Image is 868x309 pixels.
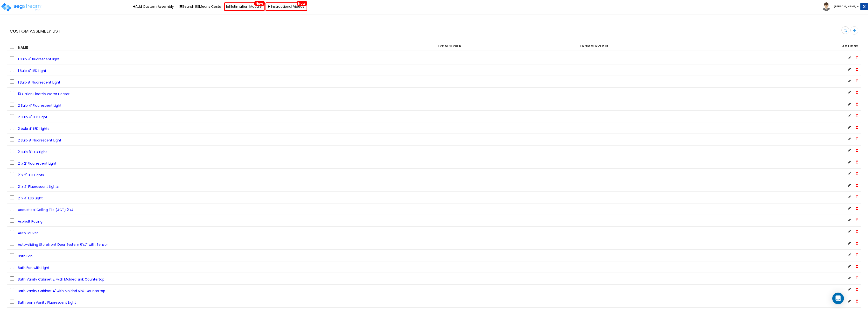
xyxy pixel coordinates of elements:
span: Delete Custom Assembly [856,229,858,234]
span: 1 Bulb 4' LED Light [18,68,46,73]
span: Delete Custom Assembly [856,194,858,199]
span: Delete Custom Assembly [856,78,858,83]
span: Bath Fan [18,254,33,259]
strong: From Server ID [580,44,608,49]
a: Add Custom Assembly [130,3,176,10]
span: Delete Custom Assembly [856,55,858,60]
span: Delete Custom Assembly [856,287,858,292]
strong: From Server [438,44,461,49]
span: Auto-sliding Storefront Door System 6'x7' with Sensor [18,242,108,247]
h4: Custom Assembly List [10,29,430,34]
div: Open Intercom Messenger [832,293,844,304]
a: Estimation ModuleNew [224,2,265,11]
span: Delete Custom Assembly [856,67,858,72]
span: 2 Bulb 8' Fluorescent Light [18,138,61,143]
span: Delete Custom Assembly [856,113,858,118]
span: Delete Custom Assembly [856,171,858,176]
span: Delete Custom Assembly [856,206,858,211]
span: Bath Vanity Cabinet 4' with Molded Sink Countertop [18,288,105,293]
img: logo_pro_r.png [1,2,42,12]
span: Bath Fan with Light [18,265,49,270]
span: Bath Vanity Cabinet 2' with Molded sink Countertop [18,277,105,282]
span: Delete Custom Assembly [856,90,858,95]
span: 2' x 4' Fluorescent Lights [18,184,59,189]
span: 2' x 2' Fluorescent Light [18,161,56,166]
img: avatar.png [822,2,831,11]
span: Delete Custom Assembly [856,136,858,141]
span: Delete Custom Assembly [856,148,858,153]
span: Auto Louver [18,231,38,235]
strong: Name [18,45,28,50]
span: Asphalt Paving [18,219,42,224]
span: Delete Custom Assembly [856,241,858,246]
span: Delete Custom Assembly [856,264,858,269]
span: 2 Bulb 4' Fluorescent Light [18,103,62,108]
span: Delete Custom Assembly [856,183,858,188]
button: Search RSMeans Costs [177,3,223,10]
span: Delete Custom Assembly [856,275,858,280]
span: 1 Bulb 4' fluorescent light [18,57,60,62]
span: 2 Bulb 4' LED Light [18,115,47,119]
span: New [254,1,265,6]
strong: Actions [842,44,858,49]
span: 2 Bulb 8' LED Light [18,149,47,154]
span: Delete Custom Assembly [856,299,858,303]
span: Delete Custom Assembly [856,218,858,222]
span: 2 bulb 4' LED Lights [18,126,49,131]
span: 1 Bulb 8' Fluorescent Light [18,80,60,85]
span: Acoustical Ceiling Tile (ACT) 2'x4' [18,207,74,212]
span: 10 Gallon Electric Water Heater [18,91,70,96]
span: 2' x 4' LED Light [18,196,43,201]
span: Delete Custom Assembly [856,102,858,106]
span: Delete Custom Assembly [856,252,858,257]
span: Bathroom Vanity Fluorescent Light [18,300,76,305]
span: 2' x 2' LED Lights [18,173,44,177]
input: search custom assembly [834,27,849,35]
b: [PERSON_NAME] [834,5,856,8]
a: Instructional VideosNew [266,2,307,11]
span: Delete Custom Assembly [856,160,858,164]
span: Delete Custom Assembly [856,125,858,130]
span: New [297,1,307,6]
